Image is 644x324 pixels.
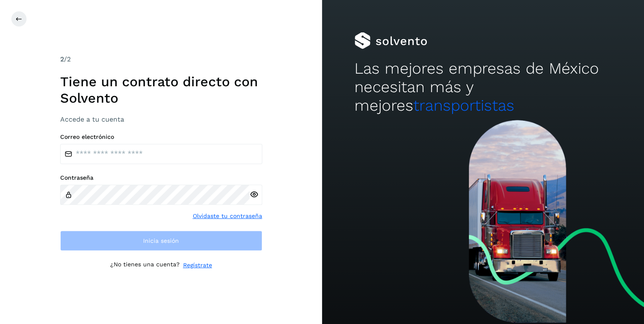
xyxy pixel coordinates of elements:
a: Regístrate [183,261,212,270]
h2: Las mejores empresas de México necesitan más y mejores [354,59,612,115]
h3: Accede a tu cuenta [60,115,262,123]
button: Inicia sesión [60,231,262,251]
label: Correo electrónico [60,133,262,141]
p: ¿No tienes una cuenta? [110,261,180,270]
label: Contraseña [60,174,262,181]
span: Inicia sesión [143,238,179,244]
div: /2 [60,54,262,64]
a: Olvidaste tu contraseña [193,212,262,220]
span: transportistas [413,96,514,114]
h1: Tiene un contrato directo con Solvento [60,74,262,106]
span: 2 [60,55,64,63]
